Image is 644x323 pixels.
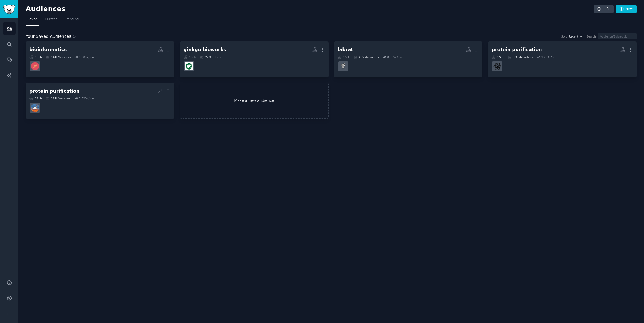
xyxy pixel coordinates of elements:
[569,35,578,38] span: Recent
[334,41,483,77] a: labrat1Sub677kMembers0.33% /molabrats
[73,34,76,39] span: 5
[185,62,193,70] img: ginkgobioworks
[79,55,94,59] div: 1.38 % /mo
[29,46,67,53] div: bioinformatics
[31,104,39,112] img: ChemicalEngineering
[43,15,60,26] a: Curated
[598,33,637,39] input: Audience/Subreddit
[354,55,379,59] div: 677k Members
[3,5,15,14] img: GummySearch logo
[339,62,347,70] img: labrats
[180,83,329,119] a: Make a new audience
[46,97,71,100] div: 121k Members
[79,97,94,100] div: 1.32 % /mo
[26,33,71,40] span: Your Saved Audiences
[488,41,637,77] a: protein purification1Sub137kMembers1.25% /moBiochemistry
[569,35,583,38] button: Recent
[29,88,80,94] div: protein purification
[29,97,42,100] div: 1 Sub
[26,83,174,119] a: protein purification1Sub121kMembers1.32% /moChemicalEngineering
[180,41,329,77] a: ginkgo bioworks1Sub2kMembersginkgobioworks
[493,62,501,70] img: Biochemistry
[46,55,71,59] div: 141k Members
[508,55,533,59] div: 137k Members
[338,55,350,59] div: 1 Sub
[26,41,174,77] a: bioinformatics1Sub141kMembers1.38% /mobioinformatics
[492,55,504,59] div: 1 Sub
[594,5,614,14] a: Info
[184,55,196,59] div: 1 Sub
[26,5,594,13] h2: Audiences
[29,55,42,59] div: 1 Sub
[561,35,567,38] div: Sort
[387,55,402,59] div: 0.33 % /mo
[338,46,353,53] div: labrat
[63,15,80,26] a: Trending
[28,17,37,22] span: Saved
[492,46,542,53] div: protein purification
[65,17,79,22] span: Trending
[26,15,39,26] a: Saved
[184,46,226,53] div: ginkgo bioworks
[587,35,596,38] div: Search
[45,17,58,22] span: Curated
[200,55,221,59] div: 2k Members
[541,55,556,59] div: 1.25 % /mo
[616,5,637,14] a: New
[31,62,39,70] img: bioinformatics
